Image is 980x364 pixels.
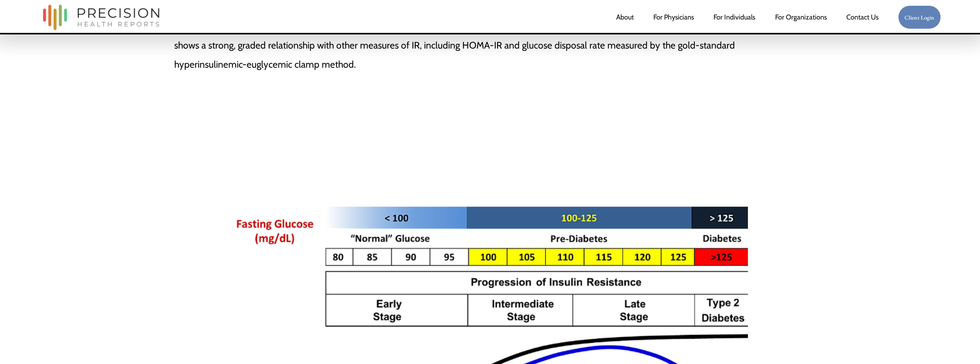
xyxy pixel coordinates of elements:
[775,10,827,25] a: folder dropdown
[616,10,634,25] a: About
[713,10,755,25] a: For Individuals
[39,1,163,34] img: Precision Health Reports
[842,266,980,364] iframe: Chat Widget
[653,10,694,25] a: For Physicians
[775,10,827,24] span: For Organizations
[846,10,879,25] a: Contact Us
[898,5,941,29] a: Client Login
